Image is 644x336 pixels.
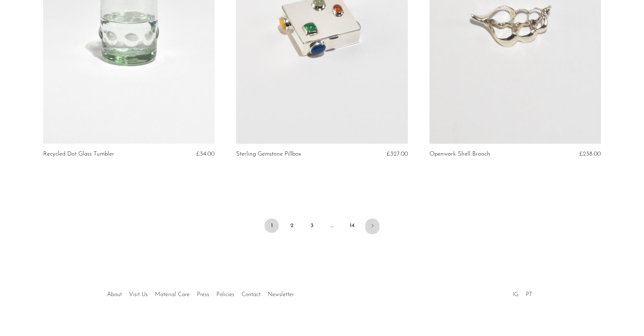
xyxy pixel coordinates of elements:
a: Next [365,218,379,234]
a: PT [526,292,532,298]
a: Contact [241,292,261,298]
a: Openwork Shell Brooch [429,151,490,157]
a: Policies [216,292,234,298]
a: Material Care [155,292,190,298]
span: £34.00 [196,151,215,157]
span: £238.00 [579,151,601,157]
span: 1 [264,218,279,233]
ul: Social Medias [509,286,536,300]
span: £327.00 [387,151,408,157]
a: Press [197,292,209,298]
span: … [325,218,339,233]
a: Visit Us [129,292,148,298]
a: 3 [305,218,319,233]
a: About [107,292,122,298]
a: 14 [345,218,359,233]
a: Sterling Gemstone Pillbox [236,151,301,157]
a: IG [513,292,519,298]
ul: Quick links [103,286,298,300]
a: Recycled Dot Glass Tumbler [43,151,114,157]
a: 2 [285,218,299,233]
